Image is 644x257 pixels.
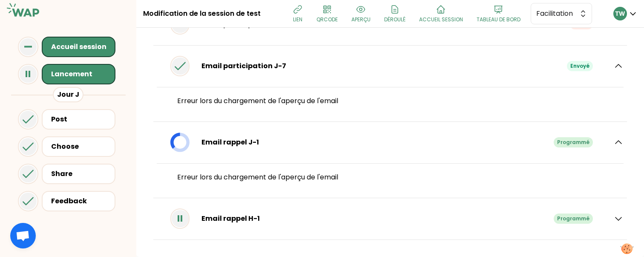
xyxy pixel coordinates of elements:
[615,9,625,18] p: TW
[51,69,111,79] div: Lancement
[348,1,374,26] button: aperçu
[381,1,409,26] button: Déroulé
[201,214,554,224] div: Email rappel H-1
[51,141,108,152] div: Choose
[53,87,83,102] div: Jour J
[201,137,554,147] div: Email rappel J-1
[177,172,603,182] p: Erreur lors du chargement de l'aperçu de l'email
[384,16,405,23] p: Déroulé
[554,214,593,224] div: Programmé
[567,61,593,71] div: Envoyé
[351,16,371,23] p: aperçu
[51,114,108,124] div: Post
[293,16,302,23] p: lien
[473,1,524,26] button: Tableau de bord
[51,42,111,52] div: Accueil session
[536,9,575,19] span: Facilitation
[613,7,637,20] button: TW
[177,96,603,106] p: Erreur lors du chargement de l'aperçu de l'email
[477,16,520,23] p: Tableau de bord
[10,223,36,248] a: Ouvrir le chat
[531,3,592,24] button: Facilitation
[313,1,341,26] button: QRCODE
[289,1,306,26] button: lien
[51,196,108,206] div: Feedback
[51,169,108,179] div: Share
[419,16,463,23] p: Accueil session
[201,61,567,71] div: Email participation J-7
[416,1,466,26] button: Accueil session
[554,137,593,147] div: Programmé
[316,16,338,23] p: QRCODE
